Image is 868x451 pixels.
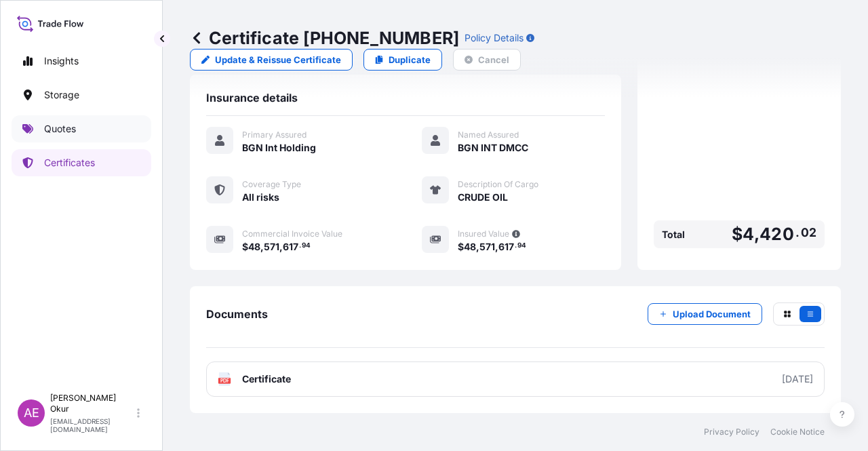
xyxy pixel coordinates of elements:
p: Quotes [44,122,76,136]
span: Named Assured [458,130,519,140]
span: 420 [759,226,794,243]
span: , [754,226,759,243]
span: BGN INT DMCC [458,141,528,155]
p: Certificates [44,156,95,170]
span: Documents [206,307,268,321]
span: Insurance details [206,91,298,104]
span: , [495,242,498,252]
a: Storage [12,81,151,109]
span: AE [24,406,39,420]
span: . [515,243,517,248]
span: . [795,229,800,237]
span: 571 [479,242,495,252]
span: Insured Value [458,229,509,239]
p: Policy Details [465,31,524,45]
a: Duplicate [363,49,442,71]
p: Upload Document [673,307,751,321]
a: Cookie Notice [770,427,825,437]
span: 4 [743,226,754,243]
span: 571 [264,242,279,252]
span: BGN Int Holding [242,141,316,155]
span: 94 [302,243,311,248]
span: . [299,243,301,248]
span: 48 [248,242,260,252]
span: Coverage Type [242,179,301,190]
span: Commercial Invoice Value [242,229,342,239]
div: [DATE] [782,372,813,386]
span: 617 [283,242,298,252]
a: Quotes [12,115,151,142]
p: [EMAIL_ADDRESS][DOMAIN_NAME] [50,417,134,433]
span: All risks [242,191,279,204]
p: Cancel [478,53,509,66]
p: [PERSON_NAME] Okur [50,393,134,414]
p: Certificate [PHONE_NUMBER] [190,27,459,49]
span: Certificate [242,372,291,386]
span: 02 [801,229,816,237]
p: Update & Reissue Certificate [215,53,341,66]
p: Storage [44,88,79,102]
a: Insights [12,47,151,75]
span: Total [662,228,685,241]
a: Privacy Policy [704,427,759,437]
span: , [260,242,264,252]
span: CRUDE OIL [458,191,508,204]
a: PDFCertificate[DATE] [206,361,825,397]
p: Duplicate [389,53,431,66]
a: Update & Reissue Certificate [190,49,353,71]
span: $ [242,242,248,252]
text: PDF [220,378,229,383]
span: , [279,242,283,252]
span: 94 [517,243,526,248]
span: $ [458,242,464,252]
span: Description Of Cargo [458,179,538,190]
span: $ [732,226,743,243]
button: Cancel [453,49,521,71]
button: Upload Document [648,303,762,325]
span: 617 [498,242,514,252]
p: Insights [44,54,79,68]
a: Certificates [12,149,151,176]
span: , [476,242,479,252]
span: 48 [464,242,476,252]
span: Primary Assured [242,130,307,140]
